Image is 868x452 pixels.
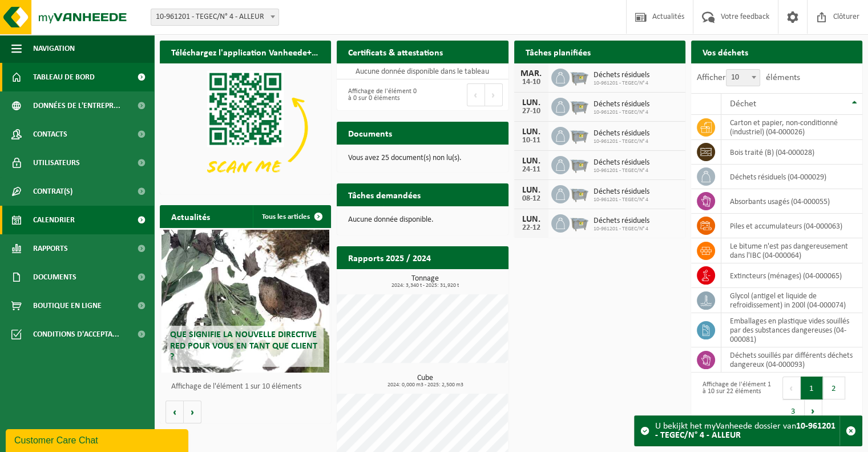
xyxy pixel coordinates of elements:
span: Déchets résiduels [594,158,649,167]
div: 24-11 [520,166,543,174]
img: WB-2500-GAL-GY-04 [570,67,589,86]
h2: Tâches demandées [337,183,432,206]
span: Déchets résiduels [594,71,649,80]
span: 10 [726,70,760,86]
div: U bekijkt het myVanheede dossier van [655,416,839,446]
td: Aucune donnée disponible dans le tableau [337,63,508,79]
span: 10-961201 - TEGEC/N° 4 [594,226,649,233]
h2: Certificats & attestations [337,41,454,63]
td: Piles et accumulateurs (04-000063) [721,214,862,238]
span: 10-961201 - TEGEC/N° 4 [594,138,649,145]
span: Déchets résiduels [594,129,649,138]
td: carton et papier, non-conditionné (industriel) (04-000026) [721,115,862,140]
span: Contacts [33,120,67,149]
span: Utilisateurs [33,149,80,177]
span: Navigation [33,34,75,63]
span: 10-961201 - TEGEC/N° 4 [594,197,649,203]
span: 10-961201 - TEGEC/N° 4 [594,167,649,174]
span: Déchets résiduels [594,100,649,109]
span: Documents [33,263,76,291]
a: Consulter les rapports [409,269,507,291]
button: 1 [801,377,823,399]
span: Tableau de bord [33,63,95,91]
span: Déchet [730,99,756,109]
span: 10-961201 - TEGEC/N° 4 [594,109,649,116]
h3: Tonnage [342,275,508,289]
h2: Documents [337,122,403,144]
p: Aucune donnée disponible. [348,216,496,224]
td: absorbants usagés (04-000055) [721,189,862,214]
div: 22-12 [520,224,543,232]
img: WB-2500-GAL-GY-04 [570,96,589,115]
div: 27-10 [520,107,543,115]
span: 10-961201 - TEGEC/N° 4 - ALLEUR [151,9,278,25]
p: Affichage de l'élément 1 sur 10 éléments [171,383,325,391]
td: extincteurs (ménages) (04-000065) [721,263,862,288]
p: Vous avez 25 document(s) non lu(s). [348,154,496,162]
div: Affichage de l'élément 0 à 0 sur 0 éléments [342,82,417,107]
img: WB-2500-GAL-GY-04 [570,183,589,203]
button: Previous [782,377,801,399]
strong: 10-961201 - TEGEC/N° 4 - ALLEUR [655,422,835,440]
div: LUN. [520,215,543,224]
span: 2024: 3,340 t - 2025: 31,920 t [342,283,508,289]
td: Le bitume n'est pas dangereusement dans l'IBC (04-000064) [721,238,862,263]
button: 2 [823,377,845,399]
h3: Cube [342,374,508,388]
span: Conditions d'accepta... [33,320,119,349]
div: Affichage de l'élément 1 à 10 sur 22 éléments [697,375,771,423]
button: Next [485,83,503,106]
div: 08-12 [520,195,543,203]
td: glycol (antigel et liquide de refroidissement) in 200l (04-000074) [721,288,862,313]
div: LUN. [520,157,543,166]
img: WB-2500-GAL-GY-04 [570,213,589,232]
span: Boutique en ligne [33,291,102,320]
label: Afficher éléments [697,73,800,82]
h2: Actualités [160,205,221,227]
span: Rapports [33,234,68,263]
td: déchets résiduels (04-000029) [721,165,862,189]
div: LUN. [520,98,543,107]
button: Volgende [184,401,201,423]
img: WB-2500-GAL-GY-04 [570,154,589,174]
img: WB-2500-GAL-GY-04 [570,125,589,145]
a: Que signifie la nouvelle directive RED pour vous en tant que client ? [162,230,329,373]
span: 10-961201 - TEGEC/N° 4 [594,80,649,87]
span: Calendrier [33,206,75,234]
div: LUN. [520,186,543,195]
h2: Tâches planifiées [514,41,602,63]
td: déchets souillés par différents déchets dangereux (04-000093) [721,347,862,373]
div: MAR. [520,69,543,78]
span: Contrat(s) [33,177,72,206]
span: Que signifie la nouvelle directive RED pour vous en tant que client ? [170,330,317,361]
img: Download de VHEPlus App [160,63,331,192]
button: Previous [467,83,485,106]
span: 10-961201 - TEGEC/N° 4 - ALLEUR [151,9,279,26]
td: bois traité (B) (04-000028) [721,140,862,165]
span: Déchets résiduels [594,187,649,197]
td: emballages en plastique vides souillés par des substances dangereuses (04-000081) [721,313,862,347]
h2: Téléchargez l'application Vanheede+ maintenant! [160,41,331,63]
div: LUN. [520,127,543,137]
span: Données de l'entrepr... [33,91,120,120]
span: Déchets résiduels [594,217,649,226]
button: Next [805,399,822,422]
button: Vorige [165,401,184,423]
div: 14-10 [520,78,543,86]
h2: Vos déchets [691,41,760,63]
a: Tous les articles [253,205,330,228]
button: 3 [782,399,805,422]
span: 10 [726,69,760,86]
span: 2024: 0,000 m3 - 2025: 2,500 m3 [342,382,508,388]
div: 10-11 [520,137,543,145]
h2: Rapports 2025 / 2024 [337,246,442,269]
iframe: chat widget [6,427,191,452]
